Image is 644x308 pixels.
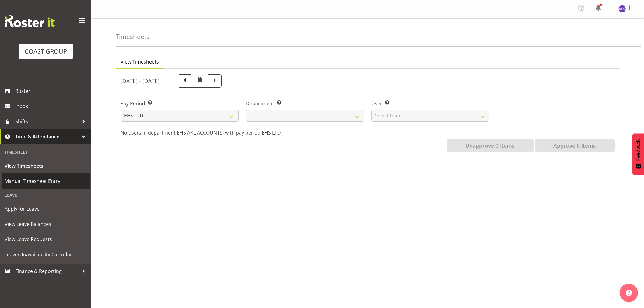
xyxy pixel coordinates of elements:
button: Approve 0 Items [535,139,615,152]
span: Unapprove 0 Items [465,142,515,149]
label: Department [246,100,364,107]
span: Shifts [15,117,79,126]
a: Leave/Unavailability Calendar [2,247,90,262]
img: michelle-xiang8229.jpg [618,5,626,12]
span: Apply for Leave [5,204,87,213]
span: Roster [15,86,88,96]
span: Time & Attendance [15,132,79,141]
div: Leave [2,189,90,201]
a: View Timesheets [2,158,90,173]
button: Feedback - Show survey [632,133,644,175]
img: Rosterit website logo [5,15,55,27]
span: View Leave Requests [5,235,87,244]
p: No users in department EHS AKL ACCOUNTS, with pay period EHS LTD [121,129,615,136]
span: Leave/Unavailability Calendar [5,250,87,259]
span: View Timesheets [5,161,87,170]
span: Inbox [15,102,88,111]
button: Unapprove 0 Items [447,139,534,152]
a: View Leave Requests [2,232,90,247]
span: Feedback [635,139,641,161]
span: View Leave Balances [5,219,87,229]
img: help-xxl-2.png [626,290,632,296]
span: View Timesheets [121,58,159,65]
a: View Leave Balances [2,216,90,232]
div: COAST GROUP [25,47,67,56]
h5: [DATE] - [DATE] [121,78,159,84]
a: Apply for Leave [2,201,90,216]
a: Manual Timesheet Entry [2,173,90,189]
span: Manual Timesheet Entry [5,177,87,186]
span: Approve 0 Items [553,142,596,149]
h4: Timesheets [116,33,149,40]
label: User [371,100,489,107]
div: Timesheet [2,146,90,158]
label: Pay Period [121,100,239,107]
span: Finance & Reporting [15,267,79,276]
